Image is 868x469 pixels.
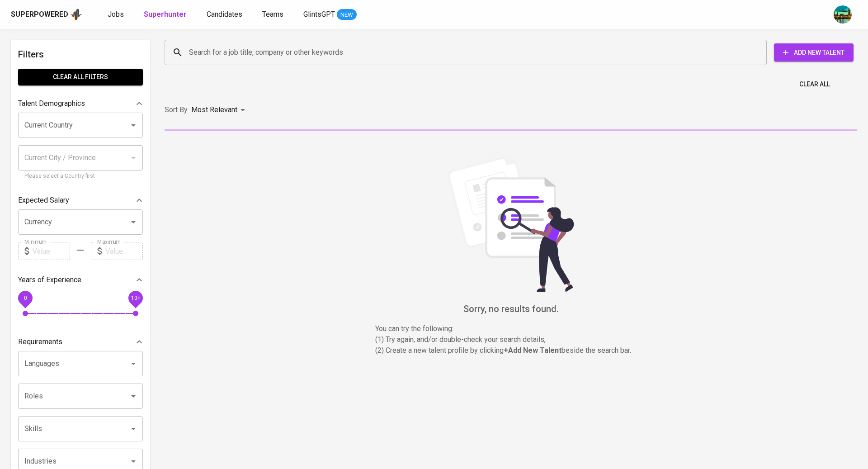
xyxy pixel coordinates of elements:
[191,104,237,115] p: Most Relevant
[443,156,579,292] img: file_searching.svg
[11,9,68,20] div: Superpowered
[18,336,62,347] p: Requirements
[262,10,283,19] span: Teams
[337,10,357,19] span: NEW
[781,47,846,58] span: Add New Talent
[108,10,124,19] span: Jobs
[18,98,85,109] p: Talent Demographics
[127,422,140,435] button: Open
[144,10,187,19] b: Superhunter
[18,47,143,62] h6: Filters
[18,333,143,351] div: Requirements
[303,9,357,20] a: GlintsGPT NEW
[11,8,82,21] a: Superpoweredapp logo
[127,119,140,132] button: Open
[375,334,646,345] p: (1) Try again, and/or double-check your search details,
[144,9,189,20] a: Superhunter
[191,102,248,118] div: Most Relevant
[18,275,81,285] p: Years of Experience
[127,455,140,468] button: Open
[207,9,244,20] a: Candidates
[504,346,561,355] b: + Add New Talent
[108,9,126,20] a: Jobs
[165,104,188,115] p: Sort By
[834,5,852,24] img: a5d44b89-0c59-4c54-99d0-a63b29d42bd3.jpg
[18,271,143,289] div: Years of Experience
[24,295,27,301] span: 0
[799,79,830,90] span: Clear All
[796,76,834,93] button: Clear All
[105,242,143,260] input: Value
[70,8,82,21] img: app logo
[131,295,140,301] span: 10+
[774,43,854,62] button: Add New Talent
[18,195,69,206] p: Expected Salary
[207,10,242,19] span: Candidates
[25,71,136,83] span: Clear All filters
[262,9,285,20] a: Teams
[18,69,143,85] button: Clear All filters
[375,345,646,356] p: (2) Create a new talent profile by clicking beside the search bar.
[18,191,143,209] div: Expected Salary
[165,302,857,316] h6: Sorry, no results found.
[127,390,140,403] button: Open
[24,172,137,181] p: Please select a Country first
[33,242,70,260] input: Value
[303,10,335,19] span: GlintsGPT
[127,357,140,370] button: Open
[18,95,143,113] div: Talent Demographics
[127,216,140,228] button: Open
[375,323,646,334] p: You can try the following :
